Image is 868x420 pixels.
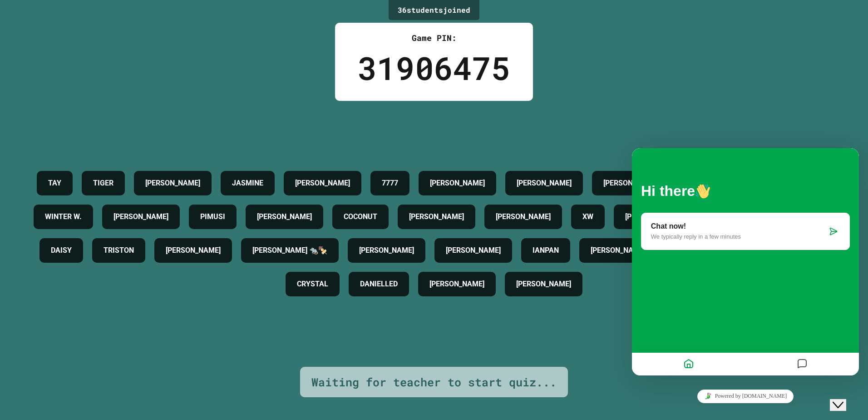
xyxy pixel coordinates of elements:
[104,245,134,256] h4: TRISTON
[446,245,501,256] h4: [PERSON_NAME]
[93,178,113,189] h4: TIGER
[603,178,658,189] h4: [PERSON_NAME]
[359,245,414,256] h4: [PERSON_NAME]
[360,279,398,290] h4: DANIELLED
[145,178,200,189] h4: [PERSON_NAME]
[409,211,464,222] h4: [PERSON_NAME]
[632,148,859,375] iframe: chat widget
[632,386,859,406] iframe: chat widget
[516,279,571,290] h4: [PERSON_NAME]
[45,211,82,222] h4: WINTER W.
[533,245,559,256] h4: IANPAN
[113,211,168,222] h4: [PERSON_NAME]
[830,384,859,411] iframe: chat widget
[382,178,398,189] h4: 7777
[311,374,557,391] div: Waiting for teacher to start quiz...
[591,245,646,256] h4: [PERSON_NAME]
[625,211,680,222] h4: [PERSON_NAME]
[166,245,221,256] h4: [PERSON_NAME]
[297,279,328,290] h4: CRYSTAL
[429,279,484,290] h4: [PERSON_NAME]
[295,178,350,189] h4: [PERSON_NAME]
[200,211,225,222] h4: PIMUSI
[358,44,510,92] div: 31906475
[344,211,377,222] h4: COCONUT
[232,178,263,189] h4: JASMINE
[517,178,572,189] h4: [PERSON_NAME]
[51,245,72,256] h4: DAISY
[582,211,593,222] h4: XW
[430,178,485,189] h4: [PERSON_NAME]
[257,211,312,222] h4: [PERSON_NAME]
[496,211,551,222] h4: [PERSON_NAME]
[252,245,327,256] h4: [PERSON_NAME] 🐀🍢
[48,178,61,189] h4: TAY
[358,32,510,44] div: Game PIN:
